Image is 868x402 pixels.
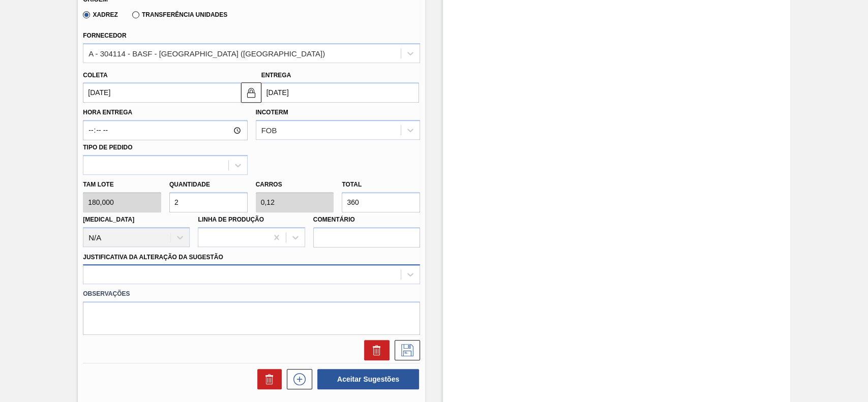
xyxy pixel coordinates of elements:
img: locked [245,86,257,99]
label: Comentário [313,212,420,227]
input: dd/mm/yyyy [261,82,419,103]
label: Incoterm [256,109,288,116]
div: FOB [261,126,277,135]
label: Transferência Unidades [132,11,227,18]
label: Entrega [261,72,291,79]
label: Coleta [83,72,107,79]
label: Hora Entrega [83,105,247,120]
label: Observações [83,287,420,301]
label: Justificativa da Alteração da Sugestão [83,254,223,261]
input: dd/mm/yyyy [83,82,241,103]
div: Nova sugestão [282,369,312,389]
button: locked [241,82,261,103]
label: Xadrez [83,11,118,18]
label: Carros [256,181,282,188]
label: Fornecedor [83,32,126,39]
div: Excluir Sugestões [252,369,282,389]
label: Tam lote [83,177,161,192]
div: Salvar Sugestão [390,340,420,360]
div: A - 304114 - BASF - [GEOGRAPHIC_DATA] ([GEOGRAPHIC_DATA]) [88,49,325,57]
label: Tipo de pedido [83,144,132,151]
div: Aceitar Sugestões [312,368,420,390]
label: Total [342,181,362,188]
button: Aceitar Sugestões [317,369,419,389]
label: Quantidade [169,181,210,188]
label: Linha de Produção [198,216,264,223]
label: [MEDICAL_DATA] [83,216,134,223]
div: Excluir Sugestão [359,340,390,360]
